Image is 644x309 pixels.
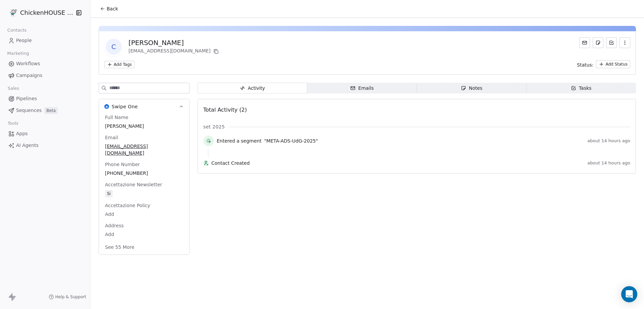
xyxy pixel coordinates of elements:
[96,3,122,15] button: Back
[5,128,85,139] a: Apps
[8,7,71,18] button: ChickenHOUSE snc
[16,95,37,102] span: Pipelines
[621,286,637,302] div: Open Intercom Messenger
[105,211,183,218] span: Add
[16,107,42,114] span: Sequences
[203,123,225,130] span: set 2025
[577,62,593,68] span: Status:
[16,142,39,149] span: AI Agents
[217,138,262,144] span: Entered a segment
[101,241,139,253] button: See 55 More
[128,38,220,47] div: [PERSON_NAME]
[107,5,118,12] span: Back
[16,72,42,79] span: Campaigns
[9,9,17,17] img: 4.jpg
[264,138,318,144] span: "META-ADS-UdG-2025"
[5,58,85,69] a: Workflows
[461,85,482,92] div: Notes
[104,202,152,209] span: Accettazione Policy
[5,93,85,104] a: Pipelines
[99,114,189,255] div: Swipe OneSwipe One
[49,294,86,300] a: Help & Support
[587,160,630,166] span: about 14 hours ago
[104,61,135,68] button: Add Tags
[350,85,374,92] div: Emails
[104,114,130,121] span: Full Name
[106,39,122,55] span: C
[105,170,183,177] span: [PHONE_NUMBER]
[4,25,30,35] span: Contacts
[104,161,141,168] span: Phone Number
[105,231,183,238] span: Add
[4,48,32,59] span: Marketing
[596,60,630,68] button: Add Status
[5,83,22,93] span: Sales
[5,35,85,46] a: People
[203,107,247,113] span: Total Activity (2)
[112,103,138,110] span: Swipe One
[107,190,111,197] div: Si
[44,107,58,114] span: Beta
[99,99,189,114] button: Swipe OneSwipe One
[5,105,85,116] a: SequencesBeta
[211,160,585,166] span: Contact Created
[105,143,183,156] span: [EMAIL_ADDRESS][DOMAIN_NAME]
[571,85,592,92] div: Tasks
[105,123,183,129] span: [PERSON_NAME]
[5,118,21,128] span: Tools
[587,138,630,144] span: about 14 hours ago
[5,70,85,81] a: Campaigns
[104,104,109,109] img: Swipe One
[16,37,32,44] span: People
[128,47,220,55] div: [EMAIL_ADDRESS][DOMAIN_NAME]
[20,8,74,17] span: ChickenHOUSE snc
[104,222,125,229] span: Address
[104,181,163,188] span: Accettazione Newsletter
[5,140,85,151] a: AI Agents
[16,130,28,137] span: Apps
[55,294,86,300] span: Help & Support
[104,134,119,141] span: Email
[16,60,40,67] span: Workflows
